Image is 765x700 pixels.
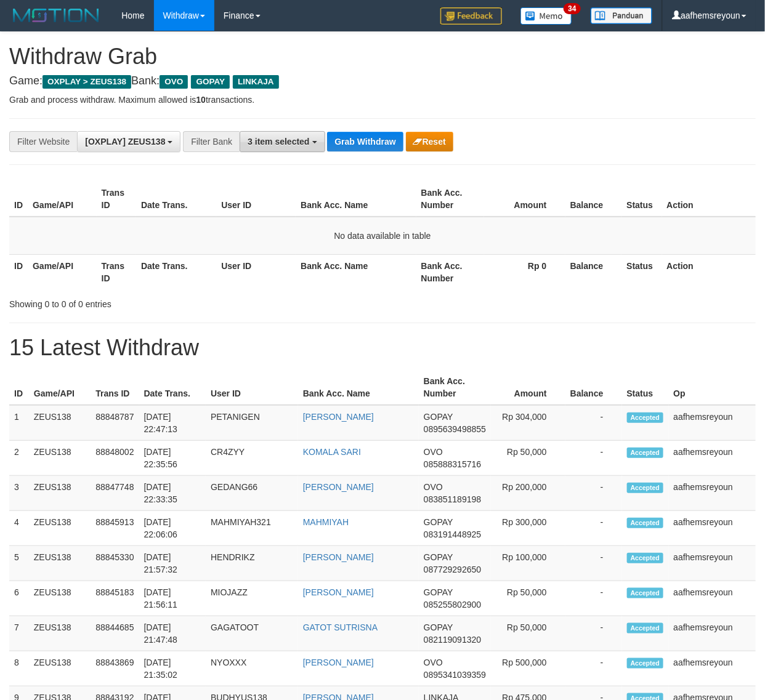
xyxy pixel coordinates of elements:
td: 6 [9,581,29,616]
td: [DATE] 22:47:13 [139,405,206,441]
th: Bank Acc. Name [296,182,416,217]
td: aafhemsreyoun [669,405,756,441]
h1: Withdraw Grab [9,44,756,69]
td: No data available in table [9,217,756,255]
th: Balance [565,370,622,405]
td: - [565,581,622,616]
span: OVO [160,75,188,89]
td: 88844685 [91,616,139,651]
span: Copy 083851189198 to clipboard [424,494,481,504]
img: panduan.png [591,7,652,24]
td: ZEUS138 [29,511,91,546]
a: [PERSON_NAME] [303,658,374,667]
img: Button%20Memo.svg [520,7,572,25]
td: 5 [9,546,29,581]
td: - [565,616,622,651]
td: [DATE] 22:06:06 [139,511,206,546]
button: Reset [406,132,453,151]
td: 88848787 [91,405,139,441]
h4: Game: Bank: [9,75,756,87]
td: CR4ZYY [206,441,298,476]
button: 3 item selected [240,131,325,152]
th: Date Trans. [139,370,206,405]
td: 88845330 [91,546,139,581]
td: [DATE] 21:57:32 [139,546,206,581]
td: 88845913 [91,511,139,546]
span: [OXPLAY] ZEUS138 [85,137,165,147]
span: Accepted [627,483,664,493]
span: GOPAY [424,552,453,562]
span: 3 item selected [248,137,309,147]
td: 88845183 [91,581,139,616]
td: Rp 50,000 [491,616,565,651]
a: MAHMIYAH [303,517,349,527]
td: 88848002 [91,441,139,476]
th: Trans ID [97,254,136,289]
th: Trans ID [97,182,136,217]
td: ZEUS138 [29,546,91,581]
td: PETANIGEN [206,405,298,441]
span: Accepted [627,588,664,598]
a: [PERSON_NAME] [303,587,374,597]
img: MOTION_logo.png [9,6,103,25]
span: Copy 0895341039359 to clipboard [424,670,486,680]
td: ZEUS138 [29,581,91,616]
th: Bank Acc. Name [298,370,419,405]
td: Rp 300,000 [491,511,565,546]
td: MAHMIYAH321 [206,511,298,546]
th: Game/API [29,370,91,405]
span: 34 [564,3,580,14]
td: - [565,441,622,476]
td: Rp 50,000 [491,581,565,616]
th: Bank Acc. Number [416,254,484,289]
td: aafhemsreyoun [669,546,756,581]
th: ID [9,182,28,217]
th: ID [9,254,28,289]
th: Balance [565,182,622,217]
td: aafhemsreyoun [669,581,756,616]
a: [PERSON_NAME] [303,412,374,422]
td: [DATE] 21:56:11 [139,581,206,616]
span: Copy 083191448925 to clipboard [424,529,481,539]
th: User ID [216,254,296,289]
span: LINKAJA [233,75,279,89]
strong: 10 [196,95,206,105]
p: Grab and process withdraw. Maximum allowed is transactions. [9,94,756,106]
span: OVO [424,658,443,667]
td: GEDANG66 [206,476,298,511]
td: 4 [9,511,29,546]
th: Status [621,254,662,289]
th: Status [622,370,669,405]
td: Rp 500,000 [491,651,565,686]
td: - [565,546,622,581]
button: [OXPLAY] ZEUS138 [77,131,180,152]
th: Action [662,182,756,217]
button: Grab Withdraw [327,132,403,151]
th: Bank Acc. Number [419,370,491,405]
td: aafhemsreyoun [669,441,756,476]
td: - [565,405,622,441]
th: Game/API [28,254,97,289]
span: GOPAY [191,75,230,89]
span: GOPAY [424,587,453,597]
span: GOPAY [424,622,453,632]
td: [DATE] 22:35:56 [139,441,206,476]
span: Copy 082119091320 to clipboard [424,635,481,645]
td: GAGATOOT [206,616,298,651]
span: OVO [424,482,443,492]
a: KOMALA SARI [303,447,361,457]
img: Feedback.jpg [440,7,502,25]
div: Showing 0 to 0 of 0 entries [9,293,310,310]
td: 3 [9,476,29,511]
span: Accepted [627,623,664,634]
th: User ID [216,182,296,217]
div: Filter Bank [183,131,240,152]
td: ZEUS138 [29,441,91,476]
th: Amount [491,370,565,405]
th: Action [662,254,756,289]
th: Trans ID [91,370,139,405]
span: Accepted [627,658,664,669]
th: Balance [565,254,622,289]
td: - [565,476,622,511]
td: aafhemsreyoun [669,651,756,686]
